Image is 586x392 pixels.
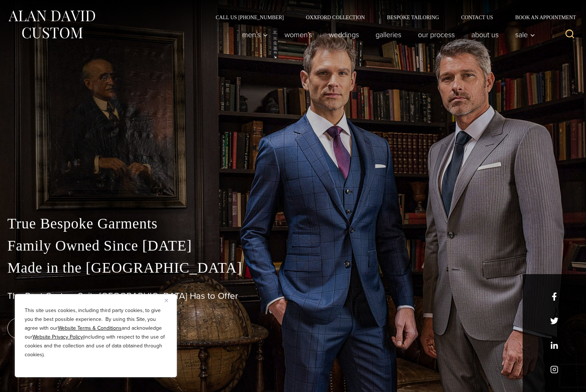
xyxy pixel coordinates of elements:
[205,15,579,20] nav: Secondary Navigation
[205,15,295,20] a: Call Us [PHONE_NUMBER]
[7,318,111,339] a: book an appointment
[376,15,450,20] a: Bespoke Tailoring
[276,27,321,42] a: Women’s
[410,27,463,42] a: Our Process
[234,27,539,42] nav: Primary Navigation
[321,27,367,42] a: weddings
[165,296,174,305] button: Close
[295,15,376,20] a: Oxxford Collection
[242,31,268,38] span: Men’s
[367,27,410,42] a: Galleries
[450,15,504,20] a: Contact Us
[58,324,122,332] a: Website Terms & Conditions
[7,291,579,301] h1: The Best Custom Suits [GEOGRAPHIC_DATA] Has to Offer
[7,8,96,41] img: Alan David Custom
[463,27,507,42] a: About Us
[504,15,579,20] a: Book an Appointment
[7,213,579,279] p: True Bespoke Garments Family Owned Since [DATE] Made in the [GEOGRAPHIC_DATA]
[515,31,535,38] span: Sale
[165,299,168,302] img: Close
[561,26,579,43] button: View Search Form
[32,333,83,341] a: Website Privacy Policy
[25,306,167,359] p: This site uses cookies, including third party cookies, to give you the best possible experience. ...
